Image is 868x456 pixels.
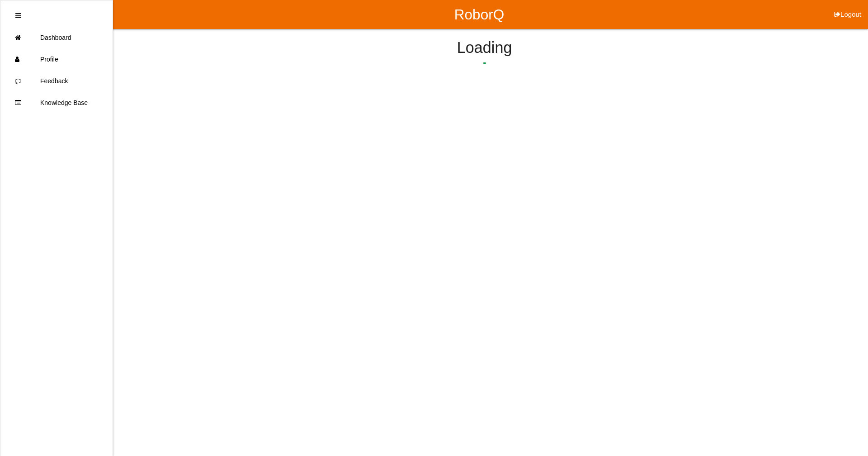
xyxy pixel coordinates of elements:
[0,92,113,114] a: Knowledge Base
[0,48,113,70] a: Profile
[0,27,113,48] a: Dashboard
[136,39,833,57] h4: Loading
[0,70,113,92] a: Feedback
[15,5,21,27] div: Close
